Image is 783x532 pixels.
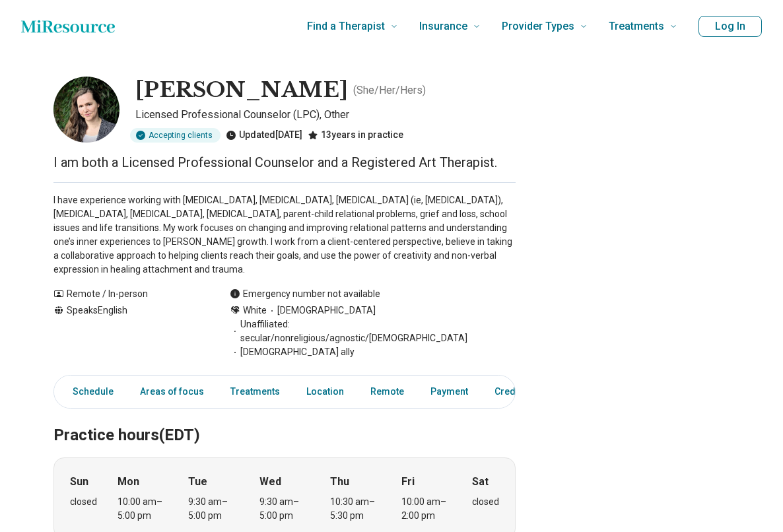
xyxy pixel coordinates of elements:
[259,495,310,523] div: 9:30 am – 5:00 pm
[53,304,203,359] div: Speaks English
[53,193,516,277] p: I have experience working with [MEDICAL_DATA], [MEDICAL_DATA], [MEDICAL_DATA] (ie, [MEDICAL_DATA]...
[308,128,403,143] div: 13 years in practice
[130,128,221,143] div: Accepting clients
[353,83,426,98] p: ( She/Her/Hers )
[298,378,352,405] a: Location
[70,474,88,490] strong: Sun
[472,474,489,490] strong: Sat
[609,17,664,36] span: Treatments
[419,17,467,36] span: Insurance
[307,17,385,36] span: Find a Therapist
[362,378,412,405] a: Remote
[118,495,168,523] div: 10:00 am – 5:00 pm
[487,378,553,405] a: Credentials
[132,378,212,405] a: Areas of focus
[53,153,516,172] p: I am both a Licensed Professional Counselor and a Registered Art Therapist.
[135,107,516,123] p: Licensed Professional Counselor (LPC), Other
[401,474,415,490] strong: Fri
[330,495,381,523] div: 10:30 am – 5:30 pm
[53,393,516,447] h2: Practice hours (EDT)
[53,287,203,301] div: Remote / In-person
[243,304,267,317] span: White
[188,495,239,523] div: 9:30 am – 5:00 pm
[118,474,139,490] strong: Mon
[698,16,762,37] button: Log In
[222,378,288,405] a: Treatments
[502,17,574,36] span: Provider Types
[423,378,476,405] a: Payment
[401,495,452,523] div: 10:00 am – 2:00 pm
[230,317,516,345] span: Unaffiliated: secular/nonreligious/agnostic/[DEMOGRAPHIC_DATA]
[21,13,115,40] a: Home page
[230,345,355,359] span: [DEMOGRAPHIC_DATA] ally
[135,77,348,104] h1: [PERSON_NAME]
[53,77,119,143] img: Stacia Reinhardt, Licensed Professional Counselor (LPC)
[330,474,349,490] strong: Thu
[57,378,121,405] a: Schedule
[267,304,376,317] span: [DEMOGRAPHIC_DATA]
[230,287,380,301] div: Emergency number not available
[259,474,281,490] strong: Wed
[226,128,302,143] div: Updated [DATE]
[70,495,97,509] div: closed
[472,495,499,509] div: closed
[188,474,207,490] strong: Tue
